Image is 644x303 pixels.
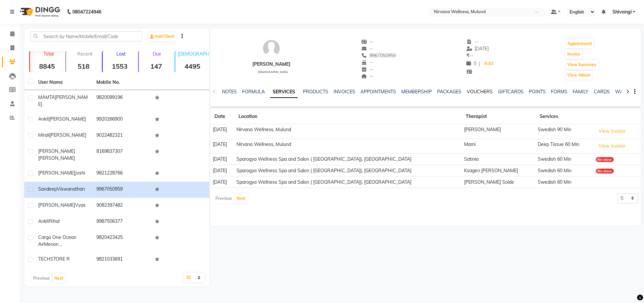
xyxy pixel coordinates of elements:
img: logo [17,3,62,21]
button: View Album [566,71,592,80]
td: [DATE] [211,124,234,139]
p: Total [33,51,64,57]
span: Cargo One Ocean Air [38,234,76,247]
td: 9967050959 [92,182,151,198]
td: [DATE] [211,165,234,176]
td: Sparogya Wellness Spa and Salon ( [GEOGRAPHIC_DATA]), [GEOGRAPHIC_DATA] [235,165,462,176]
img: avatar [261,38,281,58]
a: FORMULA [242,89,265,95]
td: Sparogya Wellness Spa and Salon ( [GEOGRAPHIC_DATA]), [GEOGRAPHIC_DATA] [235,153,462,165]
span: -- [466,53,473,58]
span: [PERSON_NAME] [38,155,75,161]
td: 9022482321 [92,128,151,144]
span: -- [361,73,374,79]
td: Swedish 60 Min [536,176,594,188]
a: Add Client [148,32,176,41]
td: 8169837307 [92,144,151,166]
strong: 4495 [175,62,210,70]
td: 9082397482 [92,198,151,214]
td: Swedish 60 Min [536,165,594,176]
a: APPOINTMENTS [360,89,396,95]
a: PRODUCTS [303,89,328,95]
span: -- [361,46,374,52]
button: View Invoice [596,141,629,151]
input: Search by Name/Mobile/Email/Code [31,31,142,41]
td: 9920266900 [92,112,151,128]
button: Invoice [566,50,582,59]
strong: 518 [66,62,100,70]
button: Next [235,194,247,203]
span: -- [361,59,374,65]
span: [PERSON_NAME] [49,116,86,122]
span: [PERSON_NAME] [49,132,86,138]
b: 08047224946 [72,3,101,21]
span: Joshi [75,170,85,176]
span: [DEMOGRAPHIC_DATA] [258,70,288,74]
p: Lost [105,51,137,57]
span: TECH [38,256,50,262]
span: STORE R [50,256,70,262]
td: Swedish 60 Min [536,153,594,165]
a: NOTES [222,89,237,95]
td: Ksagen [PERSON_NAME] [462,165,535,176]
a: FORMS [551,89,567,95]
td: Satinia [462,153,535,165]
span: Shivangi [612,9,632,15]
span: -- [361,39,374,45]
td: Deep Tissue 60 Min [536,139,594,153]
span: [DATE] [466,46,489,52]
button: Appointment [566,39,594,48]
a: PACKAGES [437,89,461,95]
th: Therapist [462,109,535,124]
span: [PERSON_NAME] [38,148,75,154]
td: [DATE] [211,176,234,188]
td: 9820099196 [92,90,151,112]
strong: 8845 [30,62,64,70]
strong: 147 [139,62,173,70]
th: Location [235,109,462,124]
div: No show [596,169,614,174]
a: VOUCHERS [467,89,493,95]
td: [PERSON_NAME] [462,124,535,139]
span: [PERSON_NAME] [38,202,75,208]
td: Nirvana Wellness, Mulund [235,124,462,139]
td: [PERSON_NAME] Solde [462,176,535,188]
td: [DATE] [211,139,234,153]
td: 9820423425 [92,230,151,252]
span: 9967050959 [361,53,396,58]
span: Rihal [49,218,60,224]
span: MAMTA [38,94,55,100]
span: [PERSON_NAME] [38,94,88,107]
p: Due [140,51,173,57]
a: Add [483,59,494,68]
a: INVOICES [334,89,355,95]
td: 9821033691 [92,252,151,268]
a: GIFTCARDS [498,89,524,95]
td: Sparogya Wellness Spa and Salon ( [GEOGRAPHIC_DATA]), [GEOGRAPHIC_DATA] [235,176,462,188]
td: Swedish 90 Min [536,124,594,139]
strong: 1553 [103,62,137,70]
span: Ankit [38,116,49,122]
th: Services [536,109,594,124]
td: Nirvana Wellness, Mulund [235,139,462,153]
span: Mirali [38,132,49,138]
a: FAMILY [573,89,588,95]
button: View Summary [566,60,598,69]
span: 0 [466,60,476,66]
span: Ankit [38,218,49,224]
a: POINTS [529,89,546,95]
span: Sandeep [38,186,57,192]
div: [PERSON_NAME] [252,61,290,68]
th: Date [211,109,234,124]
th: Mobile No. [92,75,151,90]
td: [DATE] [211,153,234,165]
span: Vyas [75,202,86,208]
a: MEMBERSHIP [401,89,432,95]
span: -- [361,66,374,72]
td: Mami [462,139,535,153]
p: Recent [69,51,100,57]
span: -- [466,39,479,45]
span: | [479,60,480,67]
p: [DEMOGRAPHIC_DATA] [178,51,210,57]
a: WALLET [615,89,634,95]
